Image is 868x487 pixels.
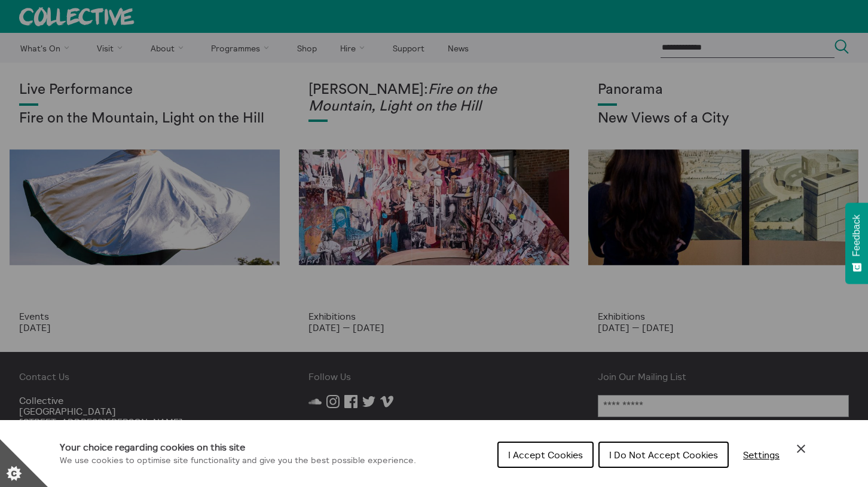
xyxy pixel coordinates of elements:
button: I Do Not Accept Cookies [598,442,729,468]
button: Settings [733,443,789,467]
span: Settings [743,449,780,461]
h1: Your choice regarding cookies on this site [60,440,416,454]
span: Feedback [851,215,862,256]
button: Feedback - Show survey [845,203,868,284]
button: Close Cookie Control [794,442,808,456]
span: I Do Not Accept Cookies [609,449,718,461]
span: I Accept Cookies [508,449,583,461]
button: I Accept Cookies [497,442,594,468]
p: We use cookies to optimise site functionality and give you the best possible experience. [60,454,416,467]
